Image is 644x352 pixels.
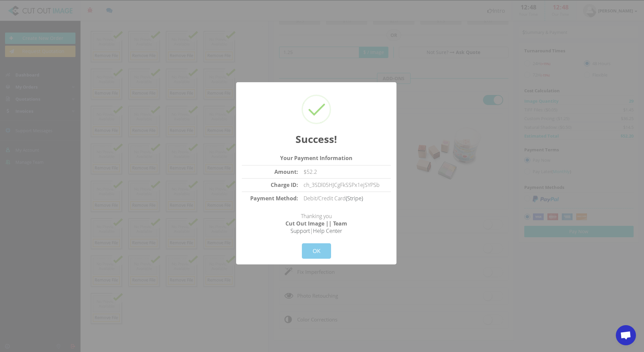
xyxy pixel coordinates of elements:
[313,227,342,235] a: Help Center
[290,227,310,235] a: Support
[242,205,391,235] p: Thanking you |
[271,181,298,189] strong: Charge ID:
[250,195,298,202] strong: Payment Method:
[242,133,391,146] h2: Success!
[346,195,363,202] a: (Stripe)
[274,168,298,175] strong: Amount:
[285,220,347,227] strong: Cut Out Image || Team
[616,325,636,345] div: Open chat
[280,154,353,162] strong: Your Payment Information
[302,243,331,259] button: OK
[301,179,391,192] td: ch_3SDl05HJCgFkSSPx1ejSYPSb
[301,192,391,205] td: Debit/Credit Card
[301,165,391,179] td: $52.2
